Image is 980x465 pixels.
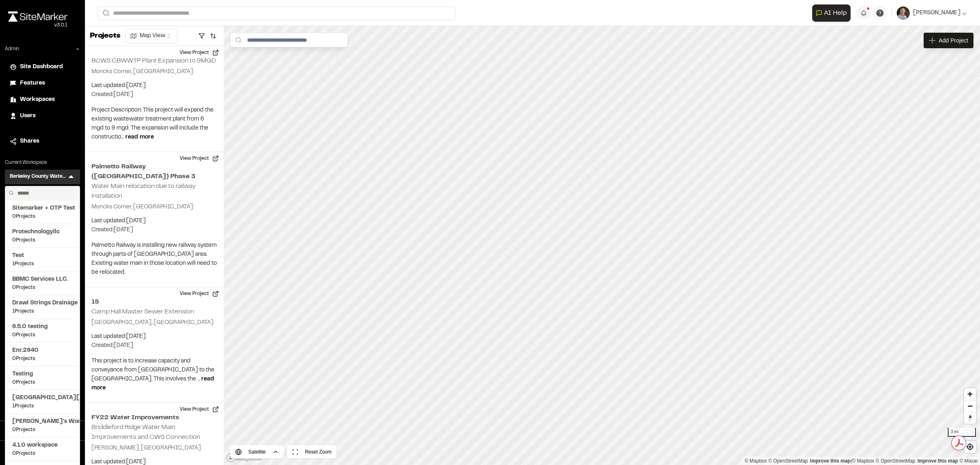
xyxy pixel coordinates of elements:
[91,241,217,277] p: Palmetto Railway is installing new railway system through parts of [GEOGRAPHIC_DATA] area. Existi...
[12,393,73,410] a: [GEOGRAPHIC_DATA][US_STATE]1Projects
[812,4,854,22] div: Open AI Assistant
[12,402,73,410] span: 1 Projects
[852,458,874,464] a: Mapbox
[959,458,978,464] a: Maxar
[91,226,217,235] p: Created: [DATE]
[12,275,73,284] span: BBMC Services LLC.
[91,67,217,76] p: Moncks Corner, [GEOGRAPHIC_DATA]
[12,228,73,237] span: Protechnologyllc
[12,426,73,434] span: 0 Projects
[744,457,978,465] div: |
[10,63,75,72] a: Site Dashboard
[12,393,73,402] span: [GEOGRAPHIC_DATA][US_STATE]
[175,403,224,416] button: View Project
[98,7,113,20] button: Search
[12,322,73,339] a: 6.5.0 testing0Projects
[10,112,75,121] a: Users
[12,355,73,362] span: 0 Projects
[287,445,336,458] button: Reset Zoom
[12,450,73,457] span: 0 Projects
[91,413,217,423] h2: FY22 Water Improvements
[91,183,196,199] h2: Water Main relocation due to railway installation
[768,458,808,464] a: OpenStreetMap
[876,458,915,464] a: OpenStreetMap
[12,441,73,457] a: 4.1.0 workspace0Projects
[12,237,73,244] span: 0 Projects
[230,445,284,458] button: Satellite
[12,284,73,291] span: 0 Projects
[12,417,73,434] a: [PERSON_NAME]'s Workspace0Projects
[897,7,967,20] button: [PERSON_NAME]
[175,152,224,165] button: View Project
[226,453,262,463] a: Mapbox logo
[91,81,217,90] p: Last updated: [DATE]
[12,299,73,315] a: Drawl Strings Drainage1Projects
[91,58,216,64] h2: BCWS CBWWTP Plant Expansion to 9MGD
[12,204,73,213] span: Sitemarker + OTP Test
[12,370,73,386] a: Testing0Projects
[175,46,224,59] button: View Project
[12,213,73,220] span: 0 Projects
[810,458,851,464] a: Map feedback
[964,412,976,424] span: Reset bearing to north
[20,137,39,146] span: Shares
[12,228,73,244] a: Protechnologyllc0Projects
[91,90,217,99] p: Created: [DATE]
[10,173,67,181] h3: Berkeley County Water & Sewer
[5,159,80,166] p: Current Workspace
[812,4,851,22] button: Open AI Assistant
[8,22,67,29] div: Oh geez...please don't...
[12,251,73,268] a: Test1Projects
[12,308,73,315] span: 1 Projects
[824,8,847,18] span: AI Help
[8,11,67,22] img: rebrand.png
[10,95,75,104] a: Workspaces
[91,318,217,327] p: [GEOGRAPHIC_DATA], [GEOGRAPHIC_DATA]
[91,357,217,393] p: This project is to increase capacity and conveyance from [GEOGRAPHIC_DATA] to the [GEOGRAPHIC_DAT...
[12,299,73,308] span: Drawl Strings Drainage
[12,441,73,450] span: 4.1.0 workspace
[939,36,968,45] span: Add Project
[20,79,45,88] span: Features
[12,275,73,291] a: BBMC Services LLC.0Projects
[12,379,73,386] span: 0 Projects
[12,346,73,362] a: Enr.26400Projects
[91,332,217,341] p: Last updated: [DATE]
[913,9,960,18] span: [PERSON_NAME]
[12,260,73,268] span: 1 Projects
[964,400,976,412] button: Zoom out
[964,388,976,400] button: Zoom in
[20,112,36,121] span: Users
[91,309,194,315] h2: Camp Hall Master Sewer Extension
[964,412,976,424] button: Reset bearing to north
[10,137,75,146] a: Shares
[91,297,217,307] h2: 15
[744,458,767,464] a: Mapbox
[897,7,910,20] img: User
[948,428,976,437] div: 3 mi
[12,322,73,331] span: 6.5.0 testing
[20,95,55,104] span: Workspaces
[175,287,224,300] button: View Project
[90,31,120,42] p: Projects
[91,106,217,142] p: Project Description: This project will expand the existing wastewater treatment plant from 6 mgd ...
[91,203,217,212] p: Moncks Corner, [GEOGRAPHIC_DATA]
[12,417,73,426] span: [PERSON_NAME]'s Workspace
[12,204,73,220] a: Sitemarker + OTP Test0Projects
[12,370,73,379] span: Testing
[12,251,73,260] span: Test
[10,79,75,88] a: Features
[91,217,217,226] p: Last updated: [DATE]
[125,135,154,140] span: read more
[91,162,217,181] h2: Palmetto Railway ([GEOGRAPHIC_DATA]) Phase 3
[91,341,217,350] p: Created: [DATE]
[91,425,200,440] h2: Briddleford Ridge Water Main Improvements and CWS Connection
[5,45,19,53] p: Admin
[12,331,73,339] span: 0 Projects
[91,444,217,453] p: [PERSON_NAME], [GEOGRAPHIC_DATA]
[12,346,73,355] span: Enr.2640
[918,458,958,464] a: Improve this map
[20,63,63,72] span: Site Dashboard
